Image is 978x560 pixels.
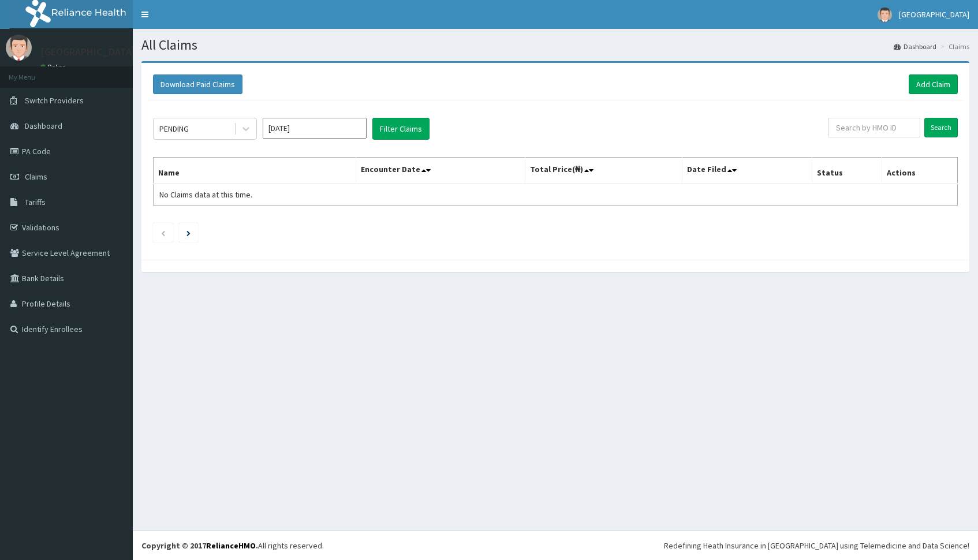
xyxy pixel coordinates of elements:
strong: Copyright © 2017 . [141,540,258,551]
th: Actions [882,158,957,184]
span: Tariffs [25,197,46,207]
a: Dashboard [894,42,936,51]
div: PENDING [159,123,189,135]
div: Redefining Heath Insurance in [GEOGRAPHIC_DATA] using Telemedicine and Data Science! [664,540,969,551]
input: Select Month and Year [263,118,367,139]
th: Date Filed [682,158,812,184]
span: [GEOGRAPHIC_DATA] [899,9,969,20]
th: Encounter Date [356,158,525,184]
button: Filter Claims [372,118,430,140]
th: Name [154,158,356,184]
input: Search [924,118,958,137]
footer: All rights reserved. [133,531,978,560]
a: RelianceHMO [206,540,256,551]
th: Total Price(₦) [525,158,682,184]
span: Dashboard [25,121,62,131]
span: No Claims data at this time. [159,189,252,200]
a: Online [40,63,68,71]
img: User Image [6,35,32,61]
a: Previous page [160,227,166,238]
span: Switch Providers [25,95,84,106]
img: User Image [878,8,892,22]
li: Claims [938,42,969,51]
span: Claims [25,171,47,182]
a: Next page [186,227,191,238]
button: Download Paid Claims [153,74,242,94]
p: [GEOGRAPHIC_DATA] [40,47,136,57]
input: Search by HMO ID [828,118,920,137]
th: Status [812,158,882,184]
a: Add Claim [909,74,958,94]
h1: All Claims [141,38,969,53]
